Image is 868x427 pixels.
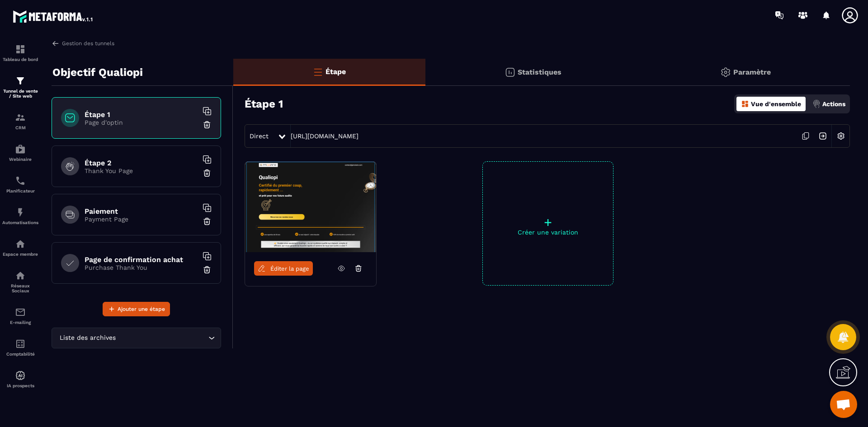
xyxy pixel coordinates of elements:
[52,328,221,348] div: Search for option
[2,169,38,200] a: schedulerschedulerPlanificateur
[2,157,38,162] p: Webinaire
[2,89,38,99] p: Tunnel de vente / Site web
[15,112,26,123] img: formation
[822,100,845,108] p: Actions
[15,175,26,186] img: scheduler
[15,270,26,281] img: social-network
[245,162,376,252] img: image
[118,333,206,343] input: Search for option
[2,320,38,325] p: E-mailing
[52,63,143,81] p: Objectif Qualiopi
[2,252,38,257] p: Espace membre
[2,300,38,332] a: emailemailE-mailing
[751,100,801,108] p: Vue d'ensemble
[2,220,38,225] p: Automatisations
[85,216,198,223] p: Payment Page
[2,383,38,388] p: IA prospects
[85,255,198,264] h6: Page de confirmation achat
[2,57,38,62] p: Tableau de bord
[812,100,821,108] img: actions.d6e523a2.png
[483,216,613,229] p: +
[312,66,323,77] img: bars-o.4a397970.svg
[85,119,198,126] p: Page d'optin
[291,132,359,140] a: [URL][DOMAIN_NAME]
[483,229,613,236] p: Créer une variation
[85,159,198,167] h6: Étape 2
[832,127,849,145] img: setting-w.858f3a88.svg
[118,305,165,314] span: Ajouter une étape
[2,263,38,300] a: social-networksocial-networkRéseaux Sociaux
[720,67,731,78] img: setting-gr.5f69749f.svg
[15,307,26,318] img: email
[15,144,26,155] img: automations
[15,44,26,55] img: formation
[15,370,26,381] img: automations
[2,105,38,137] a: formationformationCRM
[103,302,170,316] button: Ajouter une étape
[2,137,38,169] a: automationsautomationsWebinaire
[245,98,283,110] h3: Étape 1
[2,37,38,69] a: formationformationTableau de bord
[733,68,771,76] p: Paramètre
[830,391,857,418] a: Ouvrir le chat
[85,264,198,271] p: Purchase Thank You
[15,207,26,218] img: automations
[85,167,198,174] p: Thank You Page
[2,283,38,293] p: Réseaux Sociaux
[250,132,269,140] span: Direct
[2,332,38,363] a: accountantaccountantComptabilité
[85,110,198,119] h6: Étape 1
[85,207,198,216] h6: Paiement
[15,75,26,86] img: formation
[2,125,38,130] p: CRM
[505,67,515,78] img: stats.20deebd0.svg
[2,69,38,105] a: formationformationTunnel de vente / Site web
[518,68,561,76] p: Statistiques
[270,265,309,272] span: Éditer la page
[2,188,38,193] p: Planificateur
[814,127,831,145] img: arrow-next.bcc2205e.svg
[15,239,26,249] img: automations
[15,338,26,349] img: accountant
[57,333,118,343] span: Liste des archives
[52,39,114,47] a: Gestion des tunnels
[254,261,313,276] a: Éditer la page
[13,8,94,24] img: logo
[203,217,212,226] img: trash
[2,352,38,357] p: Comptabilité
[2,200,38,232] a: automationsautomationsAutomatisations
[325,67,346,76] p: Étape
[52,39,60,47] img: arrow
[203,120,212,129] img: trash
[203,265,212,274] img: trash
[741,100,749,108] img: dashboard-orange.40269519.svg
[2,232,38,263] a: automationsautomationsEspace membre
[203,169,212,178] img: trash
